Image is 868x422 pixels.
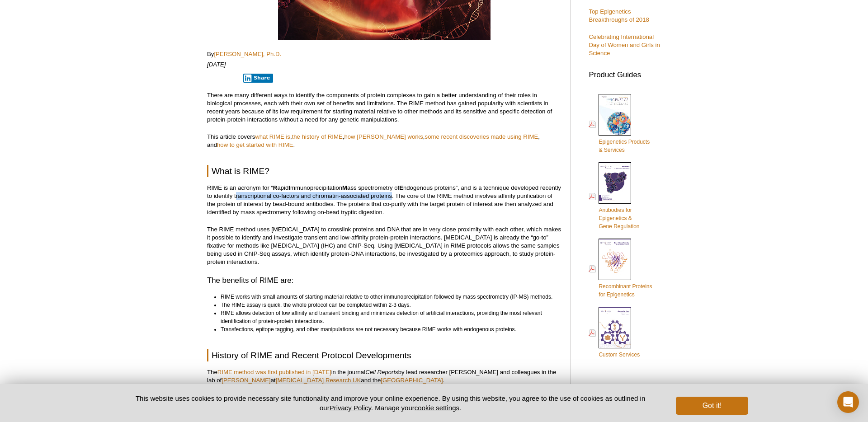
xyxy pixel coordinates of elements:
[222,377,270,384] a: [PERSON_NAME]
[330,404,371,412] a: Privacy Policy
[589,33,660,56] a: Celebrating International Day of Women and Girls in Science
[599,139,650,153] span: Epigenetics Products & Services
[292,133,343,140] a: the history of RIME
[217,369,331,375] a: RIME method was first published in [DATE]
[589,161,639,231] a: Antibodies forEpigenetics &Gene Regulation
[243,74,274,83] button: Share
[344,133,423,140] a: how [PERSON_NAME] works
[217,141,293,148] a: how to get started with RIME
[221,301,553,309] li: The RIME assay is quick, the whole protocol can be completed within 2-3 days.
[207,184,561,216] p: RIME is an acronym for “ apid mmunoprecipitation ass spectrometry of ndogenous proteins”, and is ...
[599,352,640,358] span: Custom Services
[599,94,631,136] img: Epi_brochure_140604_cover_web_70x200
[589,93,650,155] a: Epigenetics Products& Services
[425,133,538,140] a: some recent discoveries made using RIME
[120,394,661,413] p: This website uses cookies to provide necessary site functionality and improve your online experie...
[365,369,398,375] em: Cell Reports
[589,306,640,360] a: Custom Services
[207,225,561,266] p: The RIME method uses [MEDICAL_DATA] to crosslink proteins and DNA that are in very close proximit...
[599,307,631,348] img: Custom_Services_cover
[207,91,561,124] p: There are many different ways to identify the components of protein complexes to gain a better un...
[273,184,278,191] strong: R
[221,293,553,301] li: RIME works with small amounts of starting material relative to other immunoprecipitation followed...
[415,404,459,412] button: cookie settings
[399,184,403,191] strong: E
[207,133,561,149] p: This article covers , , , , and .
[276,377,361,384] a: [MEDICAL_DATA] Research UK
[255,133,290,140] a: what RIME is
[207,165,561,177] h2: What is RIME?
[288,184,290,191] strong: I
[599,207,639,230] span: Antibodies for Epigenetics & Gene Regulation
[207,61,226,68] em: [DATE]
[599,283,652,298] span: Recombinant Proteins for Epigenetics
[221,309,553,325] li: RIME allows detection of low affinity and transient binding and minimizes detection of artificial...
[207,275,561,286] h3: The benefits of RIME are:
[207,73,237,82] iframe: X Post Button
[207,349,561,361] h2: History of RIME and Recent Protocol Developments
[207,368,561,384] p: The in the journal by lead researcher [PERSON_NAME] and colleagues in the lab of at and the .
[214,51,281,57] a: [PERSON_NAME], Ph.D.
[599,162,631,204] img: Abs_epi_2015_cover_web_70x200
[589,238,652,300] a: Recombinant Proteinsfor Epigenetics
[589,66,661,79] h3: Product Guides
[381,377,443,384] a: [GEOGRAPHIC_DATA]
[589,8,649,23] a: Top Epigenetics Breakthroughs of 2018
[221,325,553,333] li: Transfections, epitope tagging, and other manipulations are not necessary because RIME works with...
[207,50,561,58] p: By
[837,391,859,413] div: Open Intercom Messenger
[599,239,631,280] img: Rec_prots_140604_cover_web_70x200
[342,184,347,191] strong: M
[676,397,748,415] button: Got it!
